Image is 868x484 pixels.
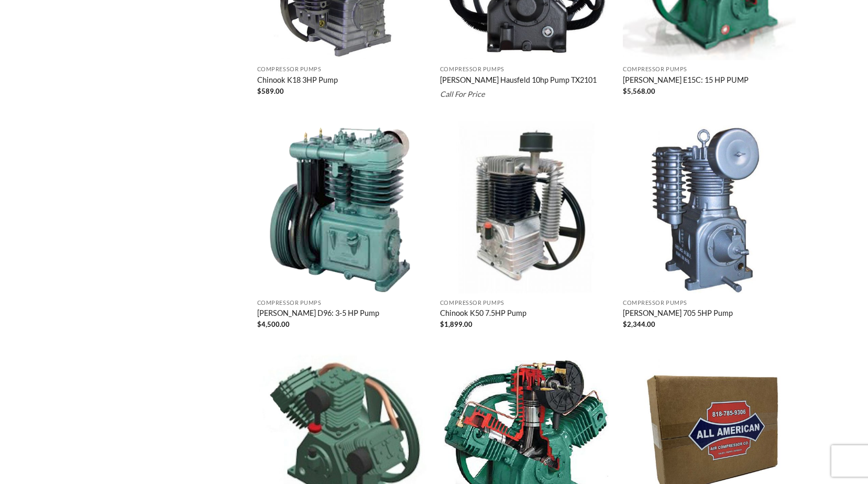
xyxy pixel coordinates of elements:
a: [PERSON_NAME] Hausfeld 10hp Pump TX2101 [440,75,597,87]
span: $ [623,87,627,95]
a: Chinook K50 7.5HP Pump [440,309,526,320]
a: [PERSON_NAME] 705 5HP Pump [623,309,733,320]
p: Compressor Pumps [440,66,613,73]
a: [PERSON_NAME] E15C: 15 HP PUMP [623,75,749,87]
img: Curtis D96: 3-5 HP Pump [257,121,430,294]
bdi: 589.00 [257,87,284,95]
p: Compressor Pumps [440,300,613,306]
em: Call For Price [440,90,485,98]
bdi: 4,500.00 [257,320,290,328]
img: Chinook K50 7.5HP Pump [440,121,613,294]
a: [PERSON_NAME] D96: 3-5 HP Pump [257,309,379,320]
bdi: 5,568.00 [623,87,655,95]
p: Compressor Pumps [623,66,796,73]
bdi: 2,344.00 [623,320,655,328]
p: Compressor Pumps [257,300,430,306]
a: Chinook K18 3HP Pump [257,75,338,87]
span: $ [257,320,261,328]
span: $ [257,87,261,95]
p: Compressor Pumps [623,300,796,306]
span: $ [623,320,627,328]
span: $ [440,320,444,328]
img: Saylor Beall 705 and 703 3-5hp Compressor Pump [623,121,796,294]
bdi: 1,899.00 [440,320,473,328]
p: Compressor Pumps [257,66,430,73]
